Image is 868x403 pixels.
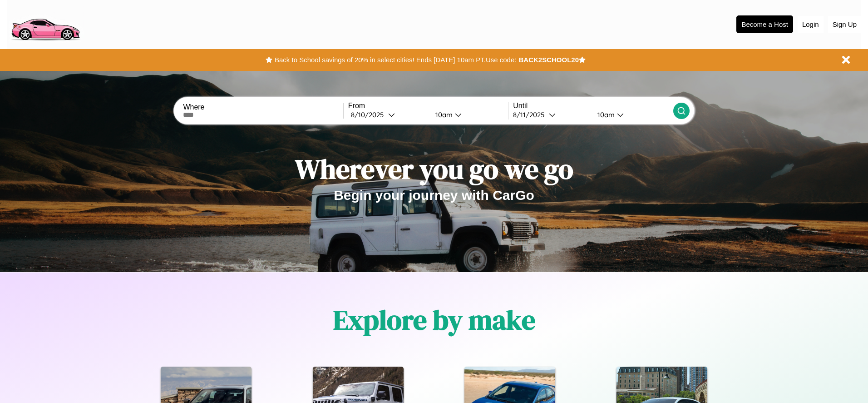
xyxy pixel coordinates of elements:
b: BACK2SCHOOL20 [518,56,579,64]
button: Sign Up [828,16,861,33]
button: 10am [590,110,673,119]
label: Until [513,102,673,110]
button: Login [798,16,824,33]
img: logo [7,5,84,43]
button: Become a Host [736,15,793,33]
div: 8 / 10 / 2025 [351,110,388,119]
label: From [348,102,508,110]
h1: Explore by make [333,301,535,338]
label: Where [183,103,343,111]
button: Back to School savings of 20% in select cities! Ends [DATE] 10am PT.Use code: [272,54,518,66]
div: 8 / 11 / 2025 [513,110,549,119]
div: 10am [593,110,617,119]
button: 10am [428,110,508,119]
button: 8/10/2025 [348,110,428,119]
div: 10am [431,110,455,119]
